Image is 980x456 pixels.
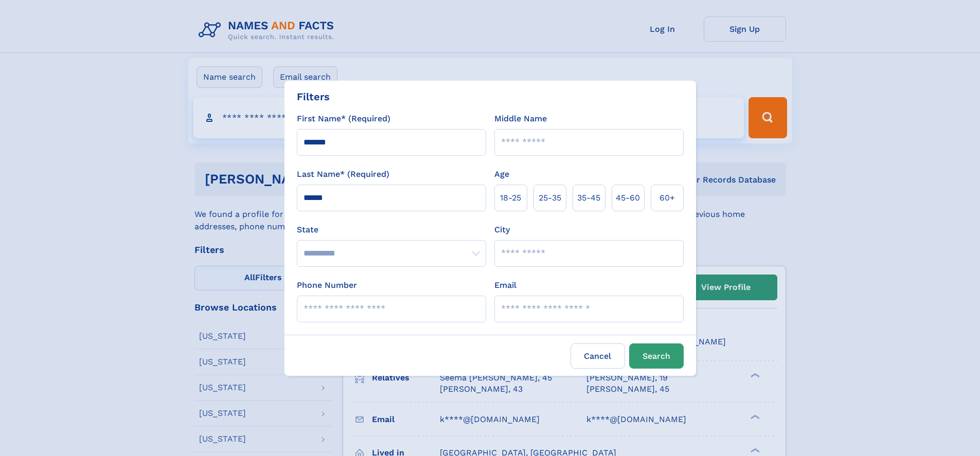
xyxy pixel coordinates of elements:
span: 25‑35 [539,192,561,204]
span: 60+ [660,192,675,204]
button: Search [629,343,684,369]
label: Age [494,168,509,180]
label: Phone Number [297,279,357,291]
span: 45‑60 [616,192,640,204]
label: City [494,224,510,236]
label: Middle Name [494,113,547,125]
span: 18‑25 [500,192,521,204]
label: First Name* (Required) [297,113,390,125]
label: Cancel [571,343,625,369]
div: Filters [297,89,330,104]
label: State [297,224,486,236]
label: Last Name* (Required) [297,168,389,180]
span: 35‑45 [577,192,600,204]
label: Email [494,279,516,291]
